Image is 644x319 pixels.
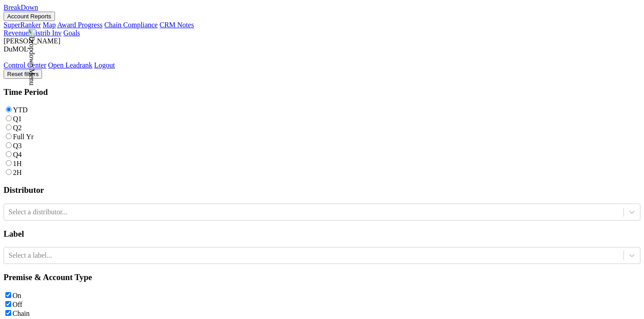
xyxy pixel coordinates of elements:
[4,12,55,21] button: Account Reports
[43,21,56,29] a: Map
[4,21,640,29] div: Account Reports
[28,29,36,85] img: Dropdown Menu
[13,115,22,123] label: Q1
[13,151,22,158] label: Q4
[4,21,41,29] a: SuperRanker
[13,292,21,299] label: On
[48,61,93,69] a: Open Leadrank
[13,310,30,317] label: Chain
[4,229,640,239] h3: Label
[13,106,28,114] label: YTD
[104,21,158,29] a: Chain Compliance
[94,61,115,69] a: Logout
[4,69,42,79] button: Reset filters
[4,87,640,97] h3: Time Period
[64,29,80,37] a: Goals
[4,61,47,69] a: Control Center
[13,133,34,140] label: Full Yr
[4,4,38,11] a: BreakDown
[30,29,62,37] a: Distrib Inv
[4,185,640,195] h3: Distributor
[4,29,29,37] a: Revenue
[13,169,22,176] label: 2H
[13,124,22,132] label: Q2
[13,160,22,167] label: 1H
[4,61,640,69] div: Dropdown Menu
[57,21,102,29] a: Award Progress
[13,301,22,308] label: Off
[4,272,640,282] h3: Premise & Account Type
[4,37,640,45] div: [PERSON_NAME]
[160,21,194,29] a: CRM Notes
[13,142,22,149] label: Q3
[4,45,28,53] span: DuMOL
